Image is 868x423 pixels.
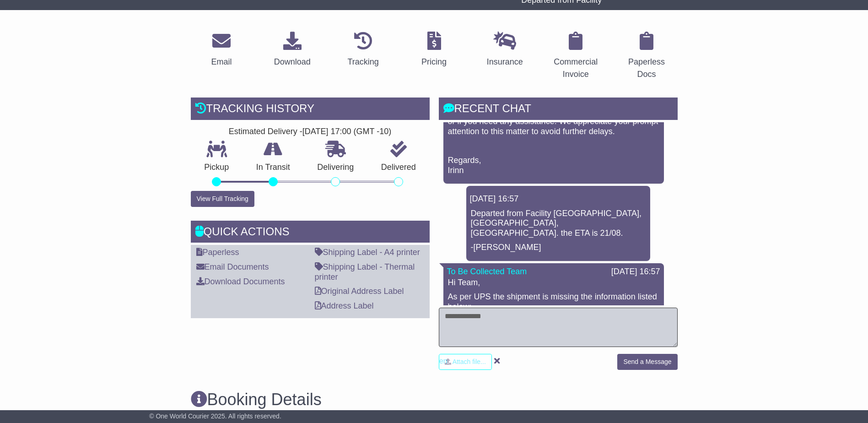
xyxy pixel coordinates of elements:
[439,98,678,122] div: RECENT CHAT
[191,127,430,137] div: Estimated Delivery -
[149,412,281,420] span: © One World Courier 2025. All rights reserved.
[347,56,378,68] div: Tracking
[448,292,659,312] p: As per UPS the shipment is missing the information listed below:
[545,28,607,84] a: Commercial Invoice
[611,267,660,277] div: [DATE] 16:57
[415,28,453,71] a: Pricing
[551,56,601,81] div: Commercial Invoice
[471,209,646,239] p: Departed from Facility [GEOGRAPHIC_DATA], [GEOGRAPHIC_DATA], [GEOGRAPHIC_DATA]. the ETA is 21/08.
[315,262,415,282] a: Shipping Label - Thermal printer
[191,390,678,409] h3: Booking Details
[448,156,659,175] p: Regards, Irinn
[191,163,243,173] p: Pickup
[191,98,430,122] div: Tracking history
[481,28,529,71] a: Insurance
[470,194,647,204] div: [DATE] 16:57
[315,248,420,257] a: Shipping Label - A4 printer
[367,163,430,173] p: Delivered
[421,56,447,68] div: Pricing
[315,287,404,296] a: Original Address Label
[191,191,254,207] button: View Full Tracking
[304,163,368,173] p: Delivering
[341,28,384,71] a: Tracking
[196,262,269,271] a: Email Documents
[315,301,374,310] a: Address Label
[447,267,527,276] a: To Be Collected Team
[243,163,304,173] p: In Transit
[196,277,285,286] a: Download Documents
[268,28,317,71] a: Download
[205,28,237,71] a: Email
[616,28,678,84] a: Paperless Docs
[487,56,523,68] div: Insurance
[191,221,430,245] div: Quick Actions
[448,278,659,288] p: Hi Team,
[471,243,646,253] p: -[PERSON_NAME]
[196,248,239,257] a: Paperless
[274,56,311,68] div: Download
[617,354,677,370] button: Send a Message
[302,127,391,137] div: [DATE] 17:00 (GMT -10)
[211,56,232,68] div: Email
[622,56,672,81] div: Paperless Docs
